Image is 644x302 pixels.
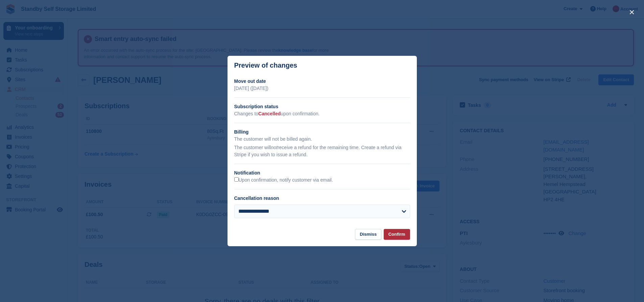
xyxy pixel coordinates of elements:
input: Upon confirmation, notify customer via email. [234,177,239,182]
p: Changes to upon confirmation. [234,110,410,117]
button: Confirm [384,229,410,240]
em: not [271,145,277,150]
label: Upon confirmation, notify customer via email. [234,177,333,183]
h2: Notification [234,169,410,177]
h2: Subscription status [234,103,410,110]
p: Preview of changes [234,62,297,69]
h2: Move out date [234,78,410,85]
span: Cancelled [258,111,281,116]
h2: Billing [234,129,410,136]
p: The customer will not be billed again. [234,136,410,143]
p: [DATE] ([DATE]) [234,85,410,92]
p: The customer will receive a refund for the remaining time. Create a refund via Stripe if you wish... [234,144,410,158]
button: Dismiss [355,229,381,240]
label: Cancellation reason [234,195,279,201]
button: close [626,7,637,18]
